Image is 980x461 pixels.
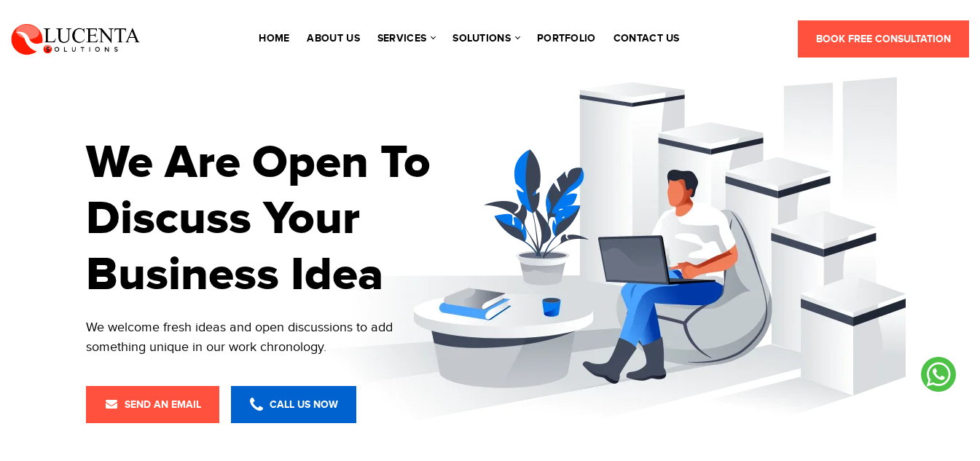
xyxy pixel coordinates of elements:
a: Book Free Consultation [798,20,969,58]
a: Call Us Now [231,386,356,423]
a: contact us [614,34,680,44]
span: Book Free Consultation [816,33,951,45]
a: solutions [452,34,520,44]
a: Home [259,34,289,44]
span: Send an Email [104,398,201,411]
a: Send an Email [86,386,219,423]
a: services [377,34,435,44]
img: Lucenta Solutions [11,22,141,55]
div: We welcome fresh ideas and open discussions to add something unique in our work chronology. [86,318,407,357]
h1: We Are Open To Discuss Your Business Idea [86,135,487,303]
a: About Us [307,34,359,44]
span: Call Us Now [249,398,338,411]
a: portfolio [537,34,596,44]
